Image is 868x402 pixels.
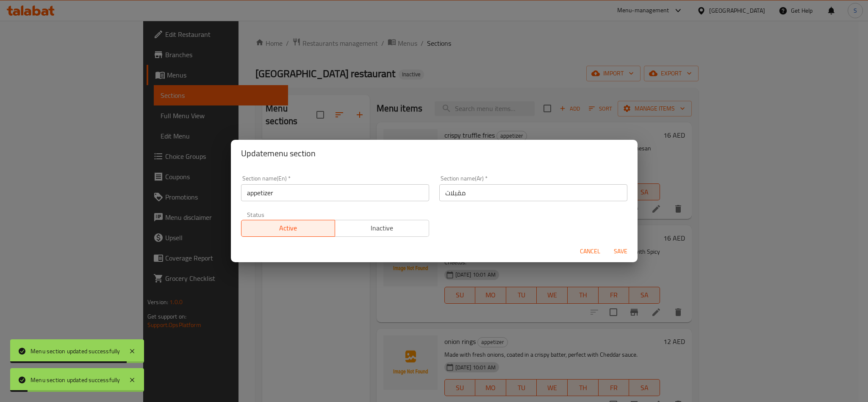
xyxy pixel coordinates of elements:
[610,246,631,257] span: Save
[241,184,429,201] input: Please enter section name(en)
[241,147,627,160] h2: Update menu section
[241,220,336,237] button: Active
[335,220,429,237] button: Inactive
[439,184,627,201] input: Please enter section name(ar)
[338,222,426,234] span: Inactive
[577,244,604,259] button: Cancel
[245,222,332,234] span: Active
[607,244,634,259] button: Save
[580,246,600,257] span: Cancel
[31,347,120,356] div: Menu section updated successfully
[31,375,120,385] div: Menu section updated successfully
